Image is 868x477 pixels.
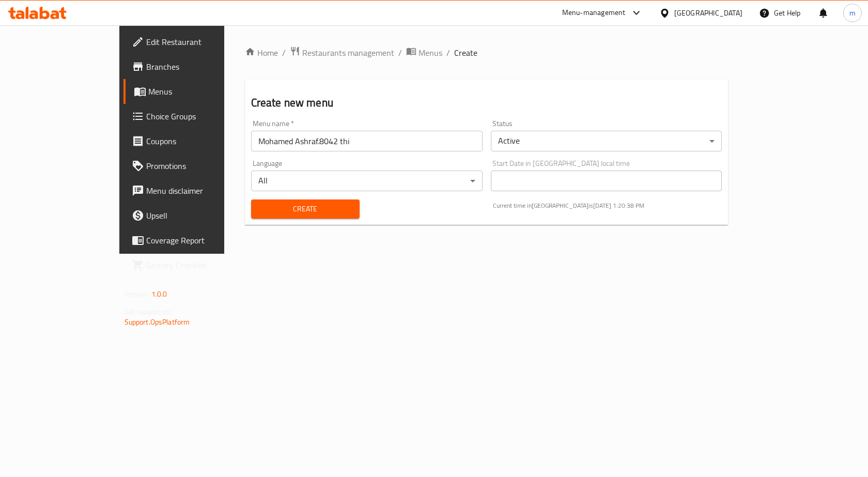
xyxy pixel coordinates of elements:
a: Menus [406,46,442,59]
button: Create [251,199,360,219]
span: 1.0.0 [151,287,167,301]
div: All [251,171,483,191]
h2: Create new menu [251,95,722,111]
span: Restaurants management [302,47,394,59]
a: Menu disclaimer [123,178,265,203]
span: Menus [148,85,256,98]
span: Create [259,203,351,216]
a: Promotions [123,153,265,178]
a: Coupons [123,129,265,153]
a: Menus [123,79,265,104]
a: Support.OpsPlatform [125,315,190,329]
span: Edit Restaurant [146,36,256,48]
a: Branches [123,54,265,79]
span: Upsell [146,209,256,222]
span: Menu disclaimer [146,184,256,197]
span: Create [454,47,477,59]
a: Upsell [123,203,265,228]
span: Get support on: [125,305,172,318]
a: Edit Restaurant [123,29,265,54]
span: Choice Groups [146,110,256,122]
span: Branches [146,60,256,73]
a: Restaurants management [290,46,394,59]
div: Active [491,131,722,151]
span: Grocery Checklist [146,259,256,271]
span: Coupons [146,135,256,147]
span: Coverage Report [146,234,256,247]
li: / [282,47,286,59]
span: Promotions [146,160,256,172]
div: Menu-management [562,7,626,19]
li: / [446,47,450,59]
a: Grocery Checklist [123,253,265,278]
nav: breadcrumb [245,46,729,59]
span: m [849,7,856,19]
a: Coverage Report [123,228,265,253]
div: [GEOGRAPHIC_DATA] [674,7,742,19]
span: Version: [125,287,150,301]
input: Please enter Menu name [251,131,483,151]
a: Choice Groups [123,104,265,129]
li: / [398,47,402,59]
span: Menus [419,47,442,59]
p: Current time in [GEOGRAPHIC_DATA] is [DATE] 1:20:38 PM [493,201,722,210]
